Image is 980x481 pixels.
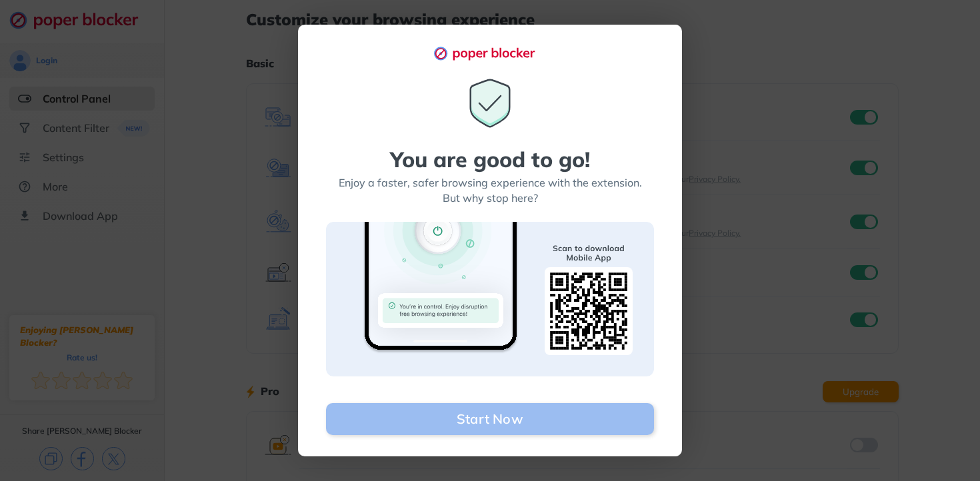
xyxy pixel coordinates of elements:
[326,403,654,435] button: Start Now
[326,222,654,376] img: Scan to download banner
[339,175,642,191] div: Enjoy a faster, safer browsing experience with the extension.
[433,46,547,61] img: logo
[463,77,517,130] img: You are good to go icon
[443,191,538,206] div: But why stop here?
[390,149,590,170] div: You are good to go!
